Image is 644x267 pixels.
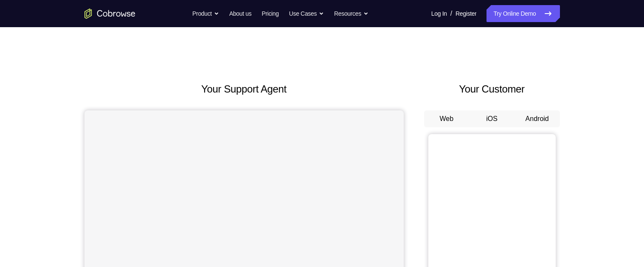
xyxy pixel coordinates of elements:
[487,5,560,22] a: Try Online Demo
[229,5,251,22] a: About us
[424,110,470,127] button: Web
[450,8,452,19] span: /
[262,5,278,22] a: Pricing
[515,110,560,127] button: Android
[424,82,560,97] h2: Your Customer
[334,5,368,22] button: Resources
[192,5,219,22] button: Product
[431,5,447,22] a: Log In
[456,5,476,22] a: Register
[84,8,135,19] a: Go to the home page
[289,5,324,22] button: Use Cases
[84,82,404,97] h2: Your Support Agent
[469,110,515,127] button: iOS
